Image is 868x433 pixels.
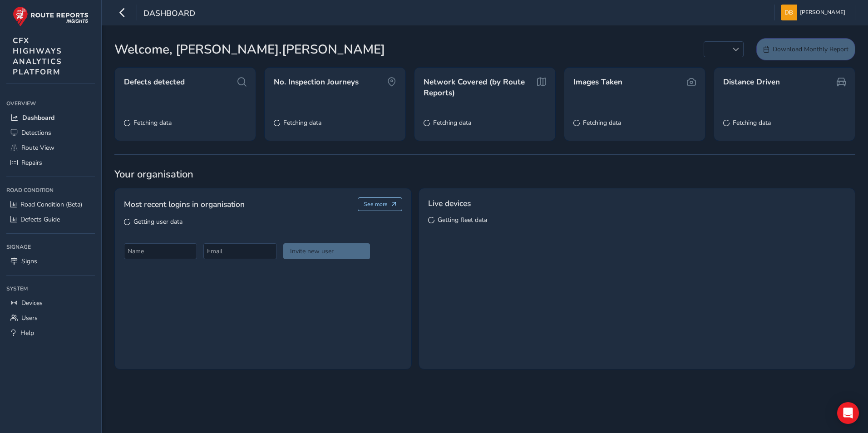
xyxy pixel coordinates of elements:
[837,402,859,424] div: Open Intercom Messenger
[20,329,34,337] span: Help
[6,282,95,295] div: System
[6,212,95,227] a: Defects Guide
[573,77,622,88] span: Images Taken
[21,128,51,137] span: Detections
[203,243,276,259] input: Email
[723,77,780,88] span: Distance Driven
[424,77,534,98] span: Network Covered (by Route Reports)
[438,216,487,224] span: Getting fleet data
[733,118,771,127] span: Fetching data
[6,183,95,197] div: Road Condition
[20,215,60,224] span: Defects Guide
[124,77,185,88] span: Defects detected
[114,40,385,59] span: Welcome, [PERSON_NAME].[PERSON_NAME]
[124,198,245,210] span: Most recent logins in organisation
[21,314,38,322] span: Users
[13,6,89,27] img: rr logo
[21,158,42,167] span: Repairs
[800,5,845,20] span: [PERSON_NAME]
[21,143,54,152] span: Route View
[114,167,855,181] span: Your organisation
[133,217,182,226] span: Getting user data
[6,197,95,212] a: Road Condition (Beta)
[6,295,95,310] a: Devices
[143,8,195,20] span: Dashboard
[22,113,54,122] span: Dashboard
[6,97,95,110] div: Overview
[274,77,359,88] span: No. Inspection Journeys
[124,243,197,259] input: Name
[6,240,95,254] div: Signage
[781,5,797,20] img: diamond-layout
[6,140,95,155] a: Route View
[428,197,471,209] span: Live devices
[358,197,403,211] button: See more
[13,35,62,77] span: CFX HIGHWAYS ANALYTICS PLATFORM
[781,5,848,20] button: [PERSON_NAME]
[583,118,621,127] span: Fetching data
[21,299,43,307] span: Devices
[20,200,82,209] span: Road Condition (Beta)
[133,118,172,127] span: Fetching data
[6,155,95,170] a: Repairs
[364,201,388,208] span: See more
[6,125,95,140] a: Detections
[6,325,95,340] a: Help
[433,118,471,127] span: Fetching data
[6,110,95,125] a: Dashboard
[6,254,95,269] a: Signs
[21,257,37,266] span: Signs
[6,310,95,325] a: Users
[283,118,321,127] span: Fetching data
